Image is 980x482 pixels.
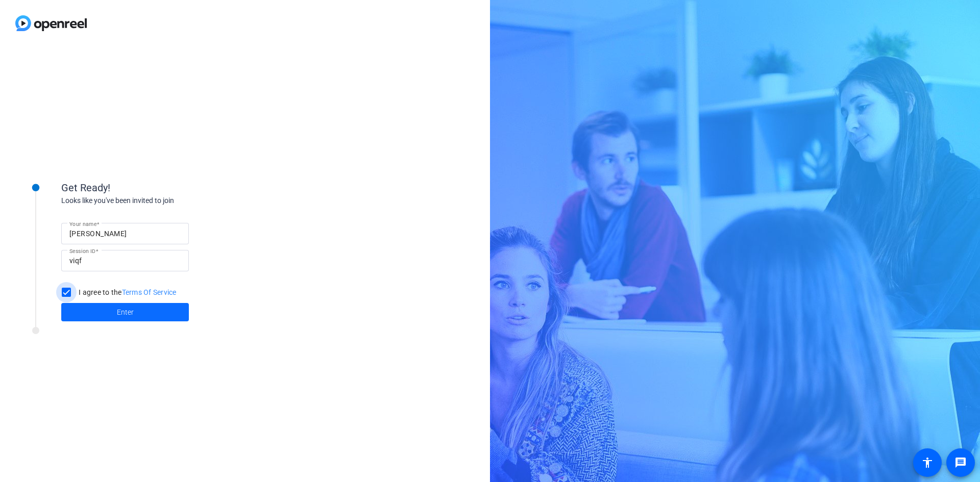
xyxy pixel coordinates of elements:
[77,287,177,297] label: I agree to the
[61,180,265,195] div: Get Ready!
[921,456,934,469] mat-icon: accessibility
[117,307,134,318] span: Enter
[954,456,967,469] mat-icon: message
[122,288,177,296] a: Terms Of Service
[61,303,189,321] button: Enter
[69,221,96,227] mat-label: Your name
[61,195,265,206] div: Looks like you've been invited to join
[69,248,95,254] mat-label: Session ID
